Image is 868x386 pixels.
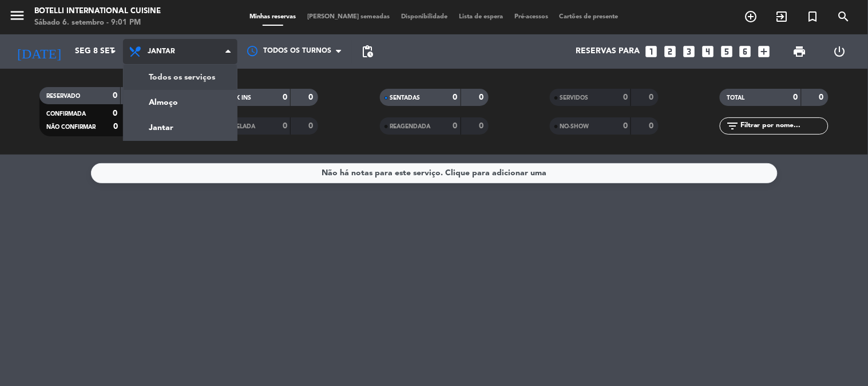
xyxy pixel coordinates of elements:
a: Almoço [124,90,237,115]
strong: 0 [649,93,656,101]
a: Jantar [124,115,237,140]
i: looks_one [644,44,659,59]
span: CONFIRMADA [46,111,86,117]
strong: 0 [283,122,287,130]
div: Botelli International Cuisine [34,6,161,17]
i: [DATE] [9,39,69,64]
i: add_box [757,44,772,59]
span: NÃO CONFIRMAR [46,124,96,130]
strong: 0 [623,122,628,130]
span: print [793,45,807,58]
span: SERVIDOS [560,95,589,101]
span: [PERSON_NAME] semeadas [302,14,395,20]
span: Lista de espera [453,14,509,20]
i: turned_in_not [806,10,820,23]
i: filter_list [726,119,739,133]
i: menu [9,7,26,24]
i: looks_3 [681,44,696,59]
strong: 0 [309,93,316,101]
span: Disponibilidade [395,14,453,20]
span: REAGENDADA [390,124,431,129]
strong: 0 [819,93,826,101]
strong: 0 [309,122,316,130]
a: Todos os serviços [124,65,237,90]
i: looks_5 [719,44,734,59]
span: Minhas reservas [244,14,302,20]
span: SENTADAS [390,95,421,101]
strong: 0 [283,93,287,101]
strong: 0 [113,109,117,117]
span: TOTAL [727,95,744,101]
strong: 0 [479,93,486,101]
i: looks_two [663,44,677,59]
i: looks_4 [700,44,715,59]
span: Reservas para [576,47,640,56]
i: search [837,10,851,23]
span: RESERVADO [46,93,80,99]
i: looks_6 [738,44,753,59]
strong: 0 [479,122,486,130]
strong: 0 [453,122,458,130]
strong: 0 [649,122,656,130]
span: NO-SHOW [560,124,589,129]
strong: 0 [113,92,117,100]
strong: 0 [794,93,798,101]
span: Jantar [148,48,175,56]
div: LOG OUT [820,34,859,69]
i: add_circle_outline [744,10,758,23]
strong: 0 [453,93,458,101]
i: arrow_drop_down [106,45,120,58]
i: power_settings_new [833,45,846,58]
span: CANCELADA [220,124,255,129]
div: Sábado 6. setembro - 9:01 PM [34,17,161,29]
input: Filtrar por nome... [739,120,828,132]
span: Pré-acessos [509,14,554,20]
strong: 0 [623,93,628,101]
strong: 0 [113,123,118,131]
span: Cartões de presente [554,14,624,20]
span: pending_actions [360,45,374,58]
button: menu [9,7,26,28]
div: Não há notas para este serviço. Clique para adicionar uma [322,167,546,180]
i: exit_to_app [775,10,789,23]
